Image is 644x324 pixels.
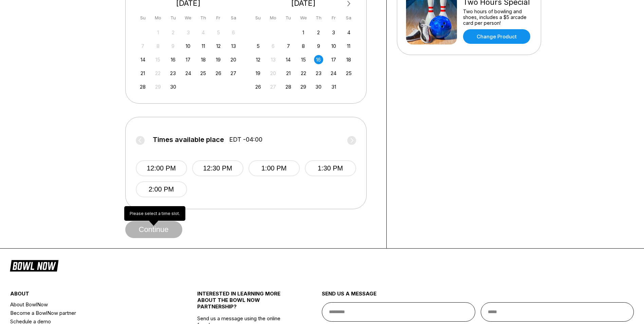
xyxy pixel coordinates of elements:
[329,82,338,91] div: Choose Friday, October 31st, 2025
[199,55,208,64] div: Choose Thursday, September 18th, 2025
[299,28,308,37] div: Choose Wednesday, October 1st, 2025
[153,82,163,91] div: Not available Monday, September 29th, 2025
[214,55,223,64] div: Choose Friday, September 19th, 2025
[254,41,263,51] div: Choose Sunday, October 5th, 2025
[124,206,185,221] div: Please select a time slot.
[168,69,178,78] div: Choose Tuesday, September 23rd, 2025
[344,55,353,64] div: Choose Saturday, October 18th, 2025
[269,55,278,64] div: Not available Monday, October 13th, 2025
[299,82,308,91] div: Choose Wednesday, October 29th, 2025
[184,69,193,78] div: Choose Wednesday, September 24th, 2025
[329,55,338,64] div: Choose Friday, October 17th, 2025
[199,41,208,51] div: Choose Thursday, September 11th, 2025
[269,41,278,51] div: Not available Monday, October 6th, 2025
[269,13,278,22] div: Mo
[314,55,323,64] div: Choose Thursday, October 16th, 2025
[305,160,356,176] button: 1:30 PM
[314,69,323,78] div: Choose Thursday, October 23rd, 2025
[199,28,208,37] div: Not available Thursday, September 4th, 2025
[153,136,224,143] span: Times available place
[138,82,147,91] div: Choose Sunday, September 28th, 2025
[284,13,293,22] div: Tu
[463,8,532,26] div: Two hours of bowling and shoes, includes a $5 arcade card per person!
[136,160,187,176] button: 12:00 PM
[254,55,263,64] div: Choose Sunday, October 12th, 2025
[184,41,193,51] div: Choose Wednesday, September 10th, 2025
[284,69,293,78] div: Choose Tuesday, October 21st, 2025
[168,13,178,22] div: Tu
[463,29,530,44] a: Change Product
[138,55,147,64] div: Choose Sunday, September 14th, 2025
[168,55,178,64] div: Choose Tuesday, September 16th, 2025
[168,82,178,91] div: Choose Tuesday, September 30th, 2025
[153,13,163,22] div: Mo
[344,69,353,78] div: Choose Saturday, October 25th, 2025
[136,181,187,197] button: 2:00 PM
[314,28,323,37] div: Choose Thursday, October 2nd, 2025
[10,309,166,317] a: Become a BowlNow partner
[314,82,323,91] div: Choose Thursday, October 30th, 2025
[314,13,323,22] div: Th
[153,69,163,78] div: Not available Monday, September 22nd, 2025
[322,290,634,302] div: send us a message
[10,290,166,300] div: about
[344,41,353,51] div: Choose Saturday, October 11th, 2025
[10,300,166,309] a: About BowlNow
[153,28,163,37] div: Not available Monday, September 1st, 2025
[299,13,308,22] div: We
[254,69,263,78] div: Choose Sunday, October 19th, 2025
[254,13,263,22] div: Su
[168,28,178,37] div: Not available Tuesday, September 2nd, 2025
[214,28,223,37] div: Not available Friday, September 5th, 2025
[138,41,147,51] div: Not available Sunday, September 7th, 2025
[199,13,208,22] div: Th
[229,136,262,143] span: EDT -04:00
[299,41,308,51] div: Choose Wednesday, October 8th, 2025
[214,69,223,78] div: Choose Friday, September 26th, 2025
[197,290,291,315] div: INTERESTED IN LEARNING MORE ABOUT THE BOWL NOW PARTNERSHIP?
[229,55,238,64] div: Choose Saturday, September 20th, 2025
[314,41,323,51] div: Choose Thursday, October 9th, 2025
[269,69,278,78] div: Not available Monday, October 20th, 2025
[184,13,193,22] div: We
[199,69,208,78] div: Choose Thursday, September 25th, 2025
[299,55,308,64] div: Choose Wednesday, October 15th, 2025
[284,41,293,51] div: Choose Tuesday, October 7th, 2025
[253,27,354,91] div: month 2025-10
[138,69,147,78] div: Choose Sunday, September 21st, 2025
[254,82,263,91] div: Choose Sunday, October 26th, 2025
[249,160,300,176] button: 1:00 PM
[153,55,163,64] div: Not available Monday, September 15th, 2025
[329,13,338,22] div: Fr
[184,55,193,64] div: Choose Wednesday, September 17th, 2025
[138,13,147,22] div: Su
[329,69,338,78] div: Choose Friday, October 24th, 2025
[344,28,353,37] div: Choose Saturday, October 4th, 2025
[137,27,239,91] div: month 2025-09
[299,69,308,78] div: Choose Wednesday, October 22nd, 2025
[229,28,238,37] div: Not available Saturday, September 6th, 2025
[329,41,338,51] div: Choose Friday, October 10th, 2025
[229,41,238,51] div: Choose Saturday, September 13th, 2025
[214,41,223,51] div: Choose Friday, September 12th, 2025
[284,55,293,64] div: Choose Tuesday, October 14th, 2025
[329,28,338,37] div: Choose Friday, October 3rd, 2025
[344,13,353,22] div: Sa
[269,82,278,91] div: Not available Monday, October 27th, 2025
[214,13,223,22] div: Fr
[184,28,193,37] div: Not available Wednesday, September 3rd, 2025
[229,13,238,22] div: Sa
[284,82,293,91] div: Choose Tuesday, October 28th, 2025
[229,69,238,78] div: Choose Saturday, September 27th, 2025
[153,41,163,51] div: Not available Monday, September 8th, 2025
[168,41,178,51] div: Not available Tuesday, September 9th, 2025
[192,160,243,176] button: 12:30 PM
